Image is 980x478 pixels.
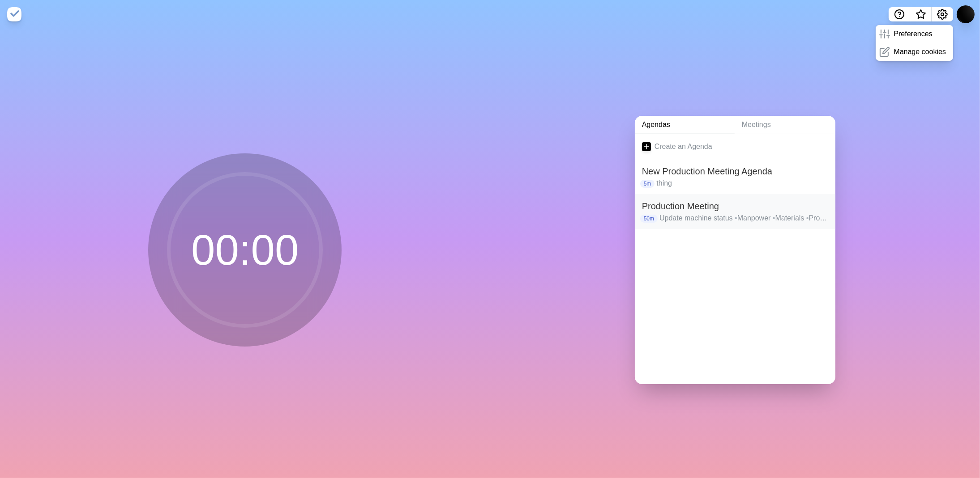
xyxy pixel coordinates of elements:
[894,29,932,39] p: Preferences
[642,199,828,213] h2: Production Meeting
[659,213,828,224] p: Update machine status Manpower Materials Processes Compare output Jobs at risk Plan Cutting Plan ...
[640,180,655,188] p: 5m
[910,7,932,21] button: What’s new
[640,215,658,223] p: 50m
[635,116,735,134] a: Agendas
[889,7,910,21] button: Help
[656,178,828,189] p: thing
[773,214,775,222] span: •
[806,214,809,222] span: •
[894,47,946,57] p: Manage cookies
[735,214,737,222] span: •
[735,116,835,134] a: Meetings
[932,7,953,21] button: Settings
[7,7,21,21] img: timeblocks logo
[642,165,828,178] h2: New Production Meeting Agenda
[635,134,835,159] a: Create an Agenda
